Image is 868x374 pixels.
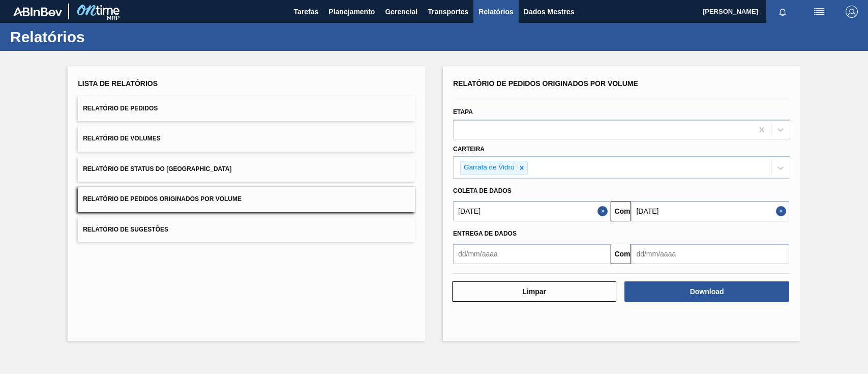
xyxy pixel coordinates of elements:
font: Relatório de Volumes [83,135,160,142]
font: Relatórios [478,8,513,16]
font: Relatório de Pedidos Originados por Volume [83,196,242,203]
input: dd/mm/aaaa [631,244,789,264]
font: Carteira [453,146,485,153]
button: Relatório de Sugestões [78,217,415,242]
font: Relatórios [10,28,85,45]
button: Download [624,281,789,302]
button: Fechar [776,201,789,221]
button: Comeu [611,244,631,264]
button: Relatório de Status do [GEOGRAPHIC_DATA] [78,157,415,182]
font: Planejamento [328,8,375,16]
font: Garrafa de Vidro [464,163,515,171]
input: dd/mm/aaaa [631,201,789,221]
img: Sair [846,6,858,18]
font: Download [690,287,724,296]
font: Entrega de dados [453,230,517,237]
font: Gerencial [385,8,417,16]
font: Relatório de Sugestões [83,226,168,233]
button: Relatório de Pedidos [78,96,415,121]
font: Tarefas [294,8,319,16]
font: Relatório de Pedidos Originados por Volume [453,79,638,88]
img: TNhmsLtSVTkK8tSr43FrP2fwEKptu5GPRR3wAAAABJRU5ErkJggg== [13,7,62,16]
button: Relatório de Volumes [78,126,415,151]
button: Notificações [766,5,799,19]
font: Relatório de Pedidos [83,105,158,112]
input: dd/mm/aaaa [453,244,611,264]
font: Lista de Relatórios [78,79,158,88]
button: Limpar [452,281,616,302]
font: Comeu [614,207,638,215]
font: Transportes [428,8,468,16]
button: Comeu [611,201,631,221]
font: Limpar [522,287,546,296]
font: Comeu [614,250,638,258]
img: ações do usuário [813,6,825,18]
font: Relatório de Status do [GEOGRAPHIC_DATA] [83,165,231,172]
font: [PERSON_NAME] [703,8,758,15]
button: Relatório de Pedidos Originados por Volume [78,187,415,212]
font: Coleta de dados [453,187,512,194]
button: Fechar [597,201,611,221]
font: Etapa [453,108,473,116]
input: dd/mm/aaaa [453,201,611,221]
font: Dados Mestres [524,8,575,16]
